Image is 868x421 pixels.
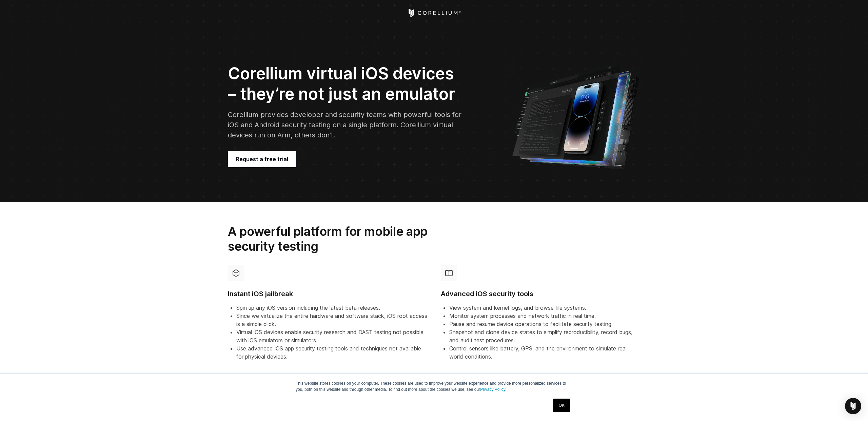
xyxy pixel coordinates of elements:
h4: Instant iOS jailbreak [228,289,427,299]
h4: Advanced iOS security tools [441,289,640,299]
li: Pause and resume device operations to facilitate security testing. [449,320,640,328]
li: Monitor system processes and network traffic in real time. [449,312,640,320]
a: Corellium Home [407,9,461,17]
img: Corellium UI [512,61,640,170]
li: Spin up any iOS version including the latest beta releases. [236,304,427,312]
a: Privacy Policy. [480,387,506,392]
a: Request a free trial [228,151,296,167]
span: Request a free trial [236,155,288,163]
div: Open Intercom Messenger [845,398,861,414]
h2: Corellium virtual iOS devices – they’re not just an emulator [228,63,465,104]
li: Virtual iOS devices enable security research and DAST testing not possible with iOS emulators or ... [236,328,427,344]
li: Control sensors like battery, GPS, and the environment to simulate real world conditions. [449,344,640,361]
li: Since we virtualize the entire hardware and software stack, iOS root access is a simple click. [236,312,427,328]
a: OK [553,399,570,412]
p: This website stores cookies on your computer. These cookies are used to improve your website expe... [296,380,572,393]
li: Use advanced iOS app security testing tools and techniques not available for physical devices. [236,344,427,361]
li: View system and kernel logs, and browse file systems. [449,304,640,312]
p: Corellium provides developer and security teams with powerful tools for iOS and Android security ... [228,110,465,140]
h2: A powerful platform for mobile app security testing [228,224,459,254]
li: Snapshot and clone device states to simplify reproducibility, record bugs, and audit test procedu... [449,328,640,344]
